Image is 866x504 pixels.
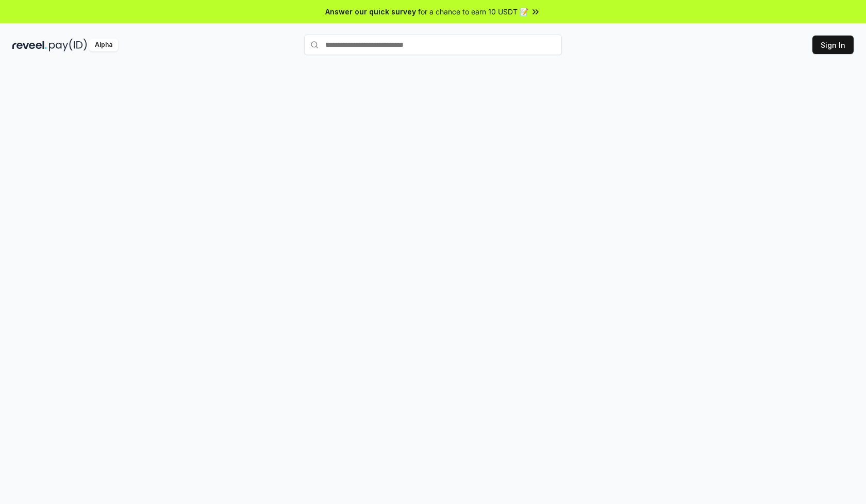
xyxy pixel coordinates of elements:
[89,39,118,51] div: Alpha
[418,6,528,17] span: for a chance to earn 10 USDT 📝
[49,39,87,51] img: pay_id
[12,39,47,51] img: reveel_dark
[325,6,416,17] span: Answer our quick survey
[812,36,854,54] button: Sign In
